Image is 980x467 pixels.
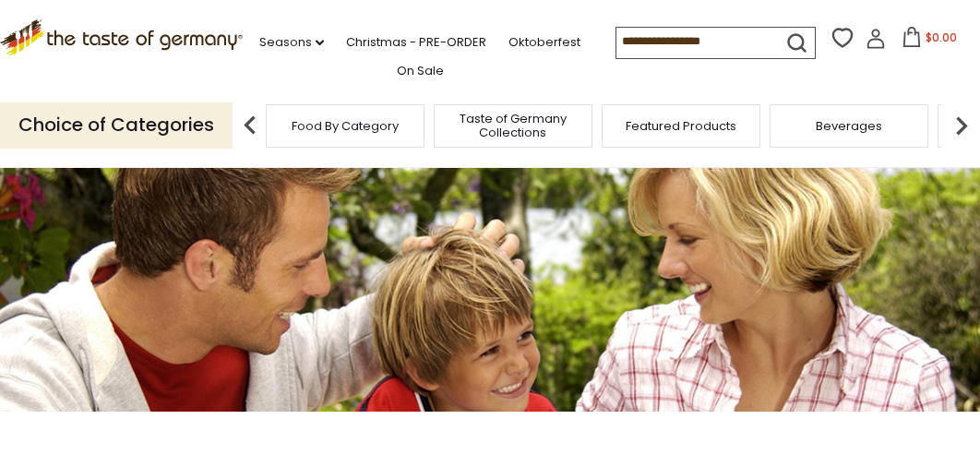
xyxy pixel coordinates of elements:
[626,119,736,133] a: Featured Products
[292,119,399,133] a: Food By Category
[397,61,444,81] a: On Sale
[259,32,324,53] a: Seasons
[943,107,980,144] img: next arrow
[508,32,580,53] a: Oktoberfest
[232,107,269,144] img: previous arrow
[926,30,957,45] span: $0.00
[890,27,968,54] button: $0.00
[346,32,486,53] a: Christmas - PRE-ORDER
[816,119,882,133] a: Beverages
[439,112,587,139] a: Taste of Germany Collections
